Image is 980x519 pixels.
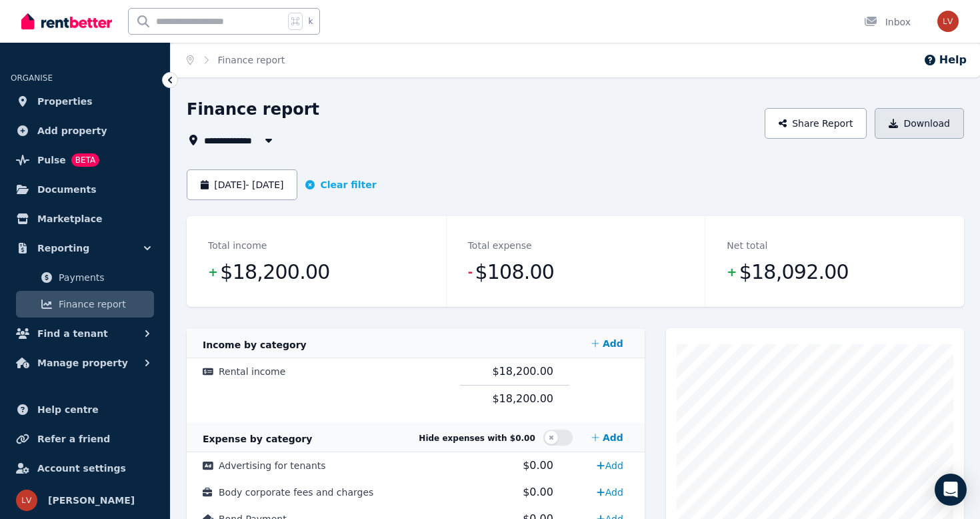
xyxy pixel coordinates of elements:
[48,492,135,508] span: [PERSON_NAME]
[475,259,554,286] span: $108.00
[203,340,307,350] span: Income by category
[419,434,535,443] span: Hide expenses with $0.00
[11,73,53,83] span: ORGANISE
[219,487,373,498] span: Body corporate fees and charges
[727,263,736,282] span: +
[11,235,159,262] button: Reporting
[308,16,313,27] span: k
[208,237,267,253] dt: Total income
[37,431,110,447] span: Refer a friend
[59,270,149,286] span: Payments
[11,426,159,452] a: Refer a friend
[864,15,911,29] div: Inbox
[187,169,297,200] button: [DATE]- [DATE]
[37,181,97,197] span: Documents
[37,93,93,109] span: Properties
[11,455,159,482] a: Account settings
[37,123,107,139] span: Add property
[16,264,154,291] a: Payments
[586,330,629,357] a: Add
[468,263,473,282] span: -
[37,460,126,476] span: Account settings
[492,392,553,405] span: $18,200.00
[11,147,159,173] a: PulseBETA
[11,320,159,347] button: Find a tenant
[71,153,99,167] span: BETA
[203,434,312,444] span: Expense by category
[923,52,967,68] button: Help
[220,259,329,286] span: $18,200.00
[11,176,159,203] a: Documents
[37,152,66,168] span: Pulse
[11,350,159,376] button: Manage property
[591,455,628,476] a: Add
[739,259,849,286] span: $18,092.00
[37,211,102,227] span: Marketplace
[937,11,959,32] img: Lucy Vinnicombe
[875,108,964,139] button: Download
[37,402,99,418] span: Help centre
[591,482,628,503] a: Add
[16,291,154,318] a: Finance report
[492,365,553,378] span: $18,200.00
[219,366,285,377] span: Rental income
[11,205,159,232] a: Marketplace
[727,237,767,253] dt: Net total
[586,424,629,451] a: Add
[468,237,532,253] dt: Total expense
[11,117,159,144] a: Add property
[523,459,553,472] span: $0.00
[11,396,159,423] a: Help centre
[219,460,326,471] span: Advertising for tenants
[523,486,553,498] span: $0.00
[171,43,301,77] nav: Breadcrumb
[218,55,285,65] a: Finance report
[208,263,217,282] span: +
[187,99,319,120] h1: Finance report
[11,88,159,115] a: Properties
[765,108,867,139] button: Share Report
[305,178,376,191] button: Clear filter
[37,355,128,371] span: Manage property
[16,490,37,511] img: Lucy Vinnicombe
[37,326,108,342] span: Find a tenant
[21,11,112,31] img: RentBetter
[935,474,967,506] div: Open Intercom Messenger
[37,240,89,256] span: Reporting
[59,296,149,312] span: Finance report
